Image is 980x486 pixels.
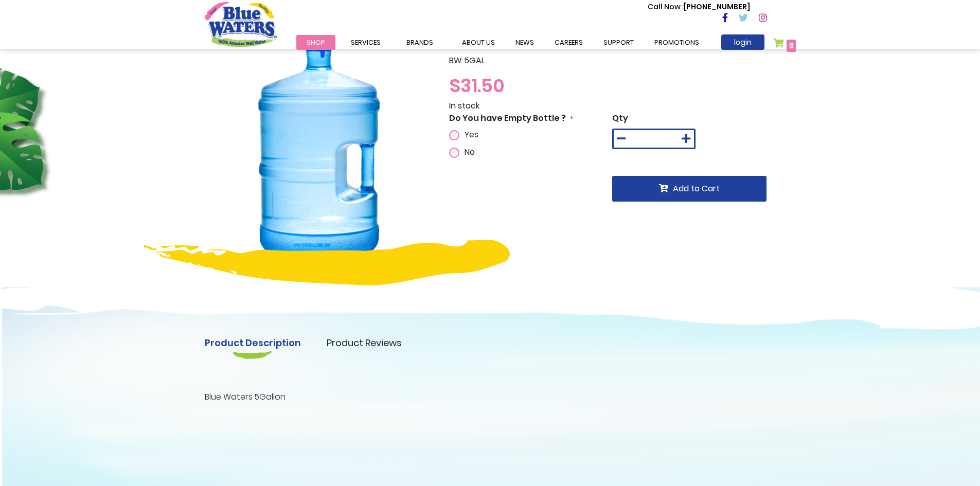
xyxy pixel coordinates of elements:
[205,391,776,403] p: Blue Waters 5Gallon
[721,34,764,50] a: login
[449,73,505,99] span: $31.50
[351,38,381,47] span: Services
[593,35,644,50] a: support
[612,176,767,202] button: Add to Cart
[773,38,796,53] a: 3
[449,55,776,67] p: BW 5GAL
[449,100,479,112] span: In stock
[452,35,505,50] a: about us
[544,35,593,50] a: careers
[465,129,478,140] span: Yes
[644,35,709,50] a: Promotions
[205,336,301,350] a: Product Description
[449,112,566,124] span: Do You have Empty Bottle ?
[673,183,720,194] span: Add to Cart
[648,2,684,12] span: Call Now :
[449,32,776,52] h2: Blue Waters 5Gallon
[648,2,750,12] p: [PHONE_NUMBER]
[327,336,402,350] a: Product Reviews
[307,38,325,47] span: Shop
[144,240,510,285] img: yellow-design.png
[406,38,433,47] span: Brands
[612,112,628,124] span: Qty
[789,41,794,51] span: 3
[505,35,544,50] a: News
[465,146,475,158] span: No
[205,32,434,261] img: Blue_Waters_5Gallon_1_20.png
[205,2,277,47] a: store logo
